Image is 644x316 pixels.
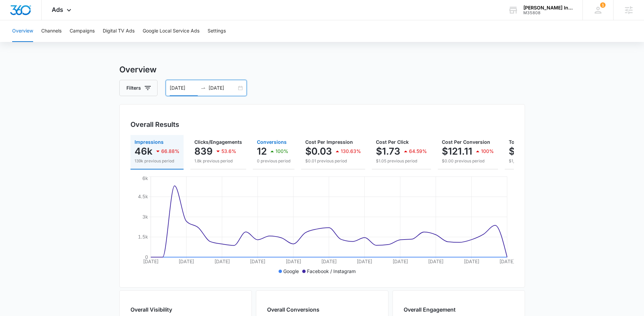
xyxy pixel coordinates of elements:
tspan: [DATE] [499,258,515,264]
p: 130.63% [341,149,361,154]
p: $1.05 previous period [376,158,427,164]
p: $1,902.90 previous period [509,158,582,164]
div: account name [523,5,573,10]
tspan: 4.5k [138,194,148,199]
p: 100% [276,149,288,154]
tspan: [DATE] [463,258,479,264]
button: Filters [119,80,158,96]
button: Google Local Service Ads [143,20,199,42]
input: Start date [170,84,198,92]
span: to [200,85,206,91]
span: 1 [600,2,605,8]
span: Cost Per Conversion [442,139,490,145]
h2: Overall Engagement [404,306,456,314]
h3: Overview [119,64,525,76]
tspan: [DATE] [178,258,194,264]
span: Ads [52,6,63,13]
span: Conversions [257,139,287,145]
p: $1,453.30 [509,146,555,157]
button: Overview [12,20,33,42]
p: 53.6% [221,149,236,154]
p: Facebook / Instagram [307,268,356,275]
span: Cost Per Impression [305,139,353,145]
tspan: 6k [142,175,148,181]
span: swap-right [200,85,206,91]
div: account id [523,10,573,15]
h2: Overall Conversions [267,306,319,314]
p: 1.8k previous period [194,158,242,164]
tspan: [DATE] [285,258,301,264]
p: Google [283,268,299,275]
p: $0.00 previous period [442,158,494,164]
p: $0.03 [305,146,332,157]
p: 64.59% [409,149,427,154]
p: 66.88% [161,149,180,154]
input: End date [209,84,237,92]
tspan: [DATE] [357,258,372,264]
p: 839 [194,146,213,157]
tspan: [DATE] [214,258,230,264]
p: 100% [481,149,494,154]
tspan: 1.5k [138,234,148,240]
tspan: 0 [145,254,148,260]
span: Cost Per Click [376,139,409,145]
div: notifications count [600,2,605,8]
button: Campaigns [70,20,95,42]
span: Clicks/Engagements [194,139,242,145]
tspan: [DATE] [143,258,159,264]
tspan: [DATE] [250,258,265,264]
p: 46k [135,146,152,157]
span: Impressions [135,139,164,145]
p: $121.11 [442,146,472,157]
tspan: 3k [142,214,148,220]
span: Total Spend [509,139,536,145]
button: Channels [41,20,62,42]
tspan: [DATE] [321,258,337,264]
p: 139k previous period [135,158,180,164]
p: $1.73 [376,146,400,157]
tspan: [DATE] [428,258,444,264]
h2: Overall Visibility [130,306,191,314]
tspan: [DATE] [392,258,408,264]
button: Digital TV Ads [103,20,135,42]
p: $0.01 previous period [305,158,361,164]
p: 0 previous period [257,158,290,164]
button: Settings [208,20,226,42]
h3: Overall Results [130,119,179,130]
p: 12 [257,146,267,157]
